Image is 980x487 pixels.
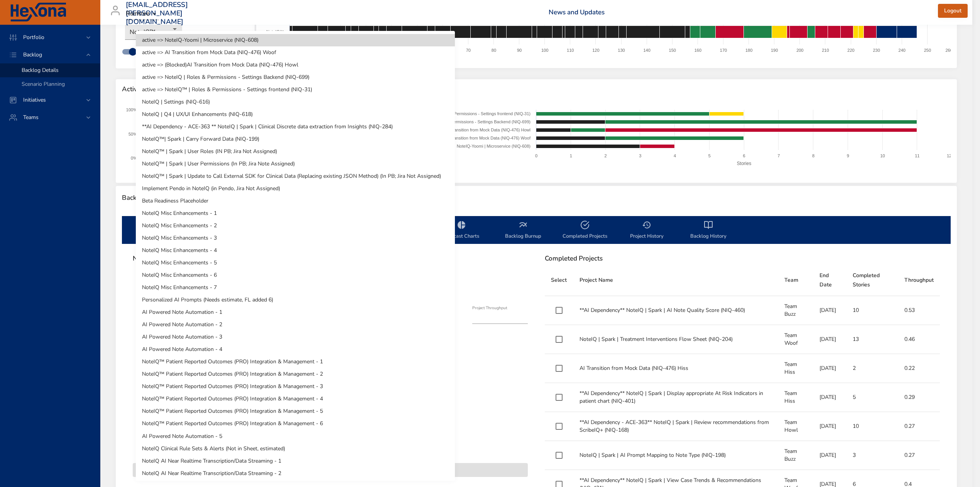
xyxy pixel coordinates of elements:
li: NoteIQ™ Patient Reported Outcomes (PRO) Integration & Management - 6 [136,417,455,430]
li: Beta Readiness Placeholder [136,195,455,207]
li: AI Powered Note Automation - 3 [136,331,455,343]
li: NoteIQ Misc Enhancements - 7 [136,281,455,294]
li: AI Powered Note Automation - 1 [136,306,455,318]
li: Implement Pendo in NoteIQ (in Pendo, Jira Not Assigned) [136,182,455,195]
li: NoteIQ™ Patient Reported Outcomes (PRO) Integration & Management - 3 [136,380,455,393]
li: NoteIQ™ | Spark | User Permissions (In PB; Jira Note Assigned) [136,158,455,170]
li: NoteIQ | Settings (NIQ-616) [136,96,455,108]
li: active => AI Transition from Mock Data (NIQ-476) Woof [136,46,455,59]
li: AI Powered Note Automation - 5 [136,430,455,443]
li: NoteIQ™| Spark | Carry Forward Data (NIQ-199) [136,133,455,145]
li: NoteIQ Misc Enhancements - 2 [136,220,455,232]
li: NoteIQ Misc Enhancements - 5 [136,257,455,269]
li: NoteIQ™ | Spark | Update to Call External SDK for Clinical Data (Replacing existing JSON Method) ... [136,170,455,182]
li: NoteIQ Misc Enhancements - 6 [136,269,455,281]
li: NoteIQ™ | Spark | User Roles (IN PB; Jira Not Assigned) [136,145,455,158]
li: active => (Blocked)AI Transition from Mock Data (NIQ-476) Howl [136,59,455,71]
li: NoteIQ™ Patient Reported Outcomes (PRO) Integration & Management - 1 [136,356,455,368]
li: NoteIQ Clinical Rule Sets & Alerts (Not in Sheet, estimated) [136,443,455,455]
li: AI Powered Note Automation - 2 [136,318,455,331]
li: NoteIQ™ Patient Reported Outcomes (PRO) Integration & Management - 5 [136,405,455,417]
li: NoteIQ™ Patient Reported Outcomes (PRO) Integration & Management - 4 [136,393,455,405]
li: NoteIQ Misc Enhancements - 4 [136,244,455,257]
li: **AI Dependency - ACE-363 ** NoteIQ | Spark | Clinical Discrete data extraction from Insights (NI... [136,121,455,133]
li: NoteIQ Misc Enhancements - 3 [136,232,455,244]
li: active => NoteIQ-Yoomi | Microservice (NIQ-608) [136,34,455,46]
li: NoteIQ Misc Enhancements - 1 [136,207,455,220]
li: NoteIQ AI Near Realtime Transcription/Data Streaming - 2 [136,467,455,480]
li: active => NoteIQ™ | Roles & Permissions - Settings frontend (NIQ-31) [136,83,455,96]
li: NoteIQ™ Patient Reported Outcomes (PRO) Integration & Management - 2 [136,368,455,380]
li: Personalized AI Prompts (Needs estimate, FL added 6) [136,294,455,306]
li: AI Powered Note Automation - 4 [136,343,455,356]
li: NoteIQ | Q4 | UX/UI Enhancements (NIQ-618) [136,108,455,121]
li: NoteIQ AI Near Realtime Transcription/Data Streaming - 1 [136,455,455,467]
li: active => NoteIQ | Roles & Permissions - Settings Backend (NIQ-699) [136,71,455,83]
